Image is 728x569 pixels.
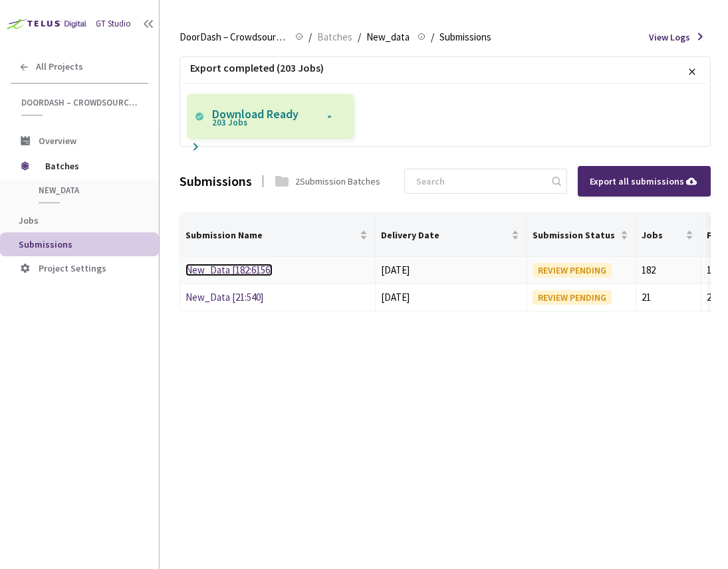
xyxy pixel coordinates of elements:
div: [DATE] [381,262,522,278]
div: [DATE] [381,289,522,305]
th: Delivery Date [376,213,528,257]
span: DoorDash – Crowdsource Catalog Annotation [21,97,140,108]
span: Batches [317,29,352,45]
a: New_Data [21:540] [185,291,263,303]
input: Search [408,169,550,193]
span: Batches [45,153,136,179]
div: 182 [642,262,695,278]
div: REVIEW PENDING [533,263,612,278]
th: Jobs [636,213,701,257]
div: 2 Submission Batches [295,175,380,188]
span: 203 Jobs [212,117,247,147]
div: Submissions [180,172,252,191]
img: svg+xml;base64,PHN2ZyB3aWR0aD0iMjQiIGhlaWdodD0iMjQiIHZpZXdCb3g9IjAgMCAyNCAyNCIgZmlsbD0ibm9uZSIgeG... [187,94,212,139]
span: Submission Name [185,230,357,240]
span: Project Settings [39,262,106,274]
th: Submission Name [180,213,376,257]
div: GT Studio [96,18,131,31]
span: New_data [39,185,137,196]
span: Jobs [642,230,683,240]
p: Export completed (203 Jobs) [183,60,324,76]
div: Export all submissions [590,174,699,189]
th: Submission Status [527,213,636,257]
li: / [308,29,312,45]
span: Overview [39,135,76,147]
a: Batches [314,29,355,44]
span: Delivery Date [381,230,509,240]
div: 21 [642,289,695,305]
li: / [431,29,434,45]
span: Submissions [439,29,491,45]
img: Pgo8IURPQ1RZUEUgc3ZnIFBVQkxJQyAiLS8vVzNDLy9EVEQgU1ZHIDEuMS8vRU4iICJodHRwOi8vd3d3LnczLm9yZy9HcmFwa... [321,94,338,139]
span: Submission Status [533,230,617,240]
span: New_data [366,29,410,45]
p: Download Ready [212,106,321,129]
span: DoorDash – Crowdsource Catalog Annotation [180,29,287,45]
span: View Logs [649,31,690,44]
span: Submissions [19,238,72,250]
span: Jobs [19,214,39,226]
p: × [688,60,696,83]
li: / [358,29,361,45]
div: REVIEW PENDING [533,290,612,305]
a: New_Data [182:6156] [185,264,273,276]
span: All Projects [36,61,83,72]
